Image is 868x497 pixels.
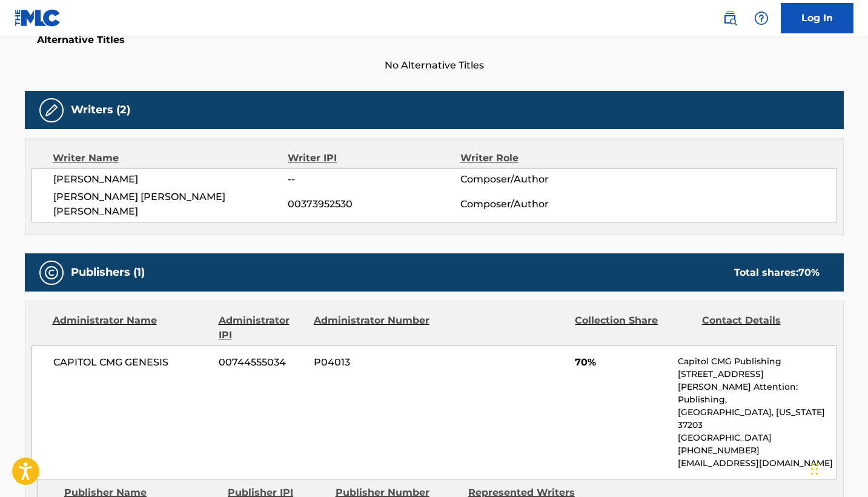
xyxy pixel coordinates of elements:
p: [PHONE_NUMBER] [678,444,836,457]
span: Composer/Author [460,172,617,187]
h5: Alternative Titles [37,34,832,46]
a: Public Search [718,6,742,30]
span: Composer/Author [460,197,617,212]
p: [STREET_ADDRESS][PERSON_NAME] Attention: Publishing, [678,368,836,406]
span: 00744555034 [219,355,305,370]
div: Administrator Name [53,313,210,342]
div: Writer Name [53,151,288,165]
div: Administrator IPI [219,313,305,342]
img: help [754,11,769,25]
span: No Alternative Titles [25,58,844,73]
span: CAPITOL CMG GENESIS [53,355,210,370]
p: Capitol CMG Publishing [678,355,836,368]
span: P04013 [314,355,431,370]
span: 70% [575,355,669,370]
span: [PERSON_NAME] [53,172,288,187]
span: -- [288,172,460,187]
div: Administrator Number [314,313,431,342]
img: Writers [44,103,59,118]
div: Help [749,6,774,30]
h5: Publishers (1) [71,265,145,279]
h5: Writers (2) [71,103,130,117]
span: 00373952530 [288,197,460,212]
div: Writer IPI [288,151,460,165]
p: [GEOGRAPHIC_DATA] [678,432,836,444]
img: Publishers [44,265,59,280]
span: [PERSON_NAME] [PERSON_NAME] [PERSON_NAME] [53,190,288,219]
iframe: Chat Widget [807,439,868,497]
p: [EMAIL_ADDRESS][DOMAIN_NAME] [678,457,836,470]
div: Collection Share [575,313,692,342]
div: Total shares: [734,265,820,280]
img: search [723,11,737,25]
div: Drag [811,451,818,487]
img: MLC Logo [15,9,61,27]
p: [GEOGRAPHIC_DATA], [US_STATE] 37203 [678,406,836,432]
div: Contact Details [702,313,820,342]
div: Writer Role [460,151,617,165]
a: Log In [781,3,853,33]
span: 70 % [798,267,820,278]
